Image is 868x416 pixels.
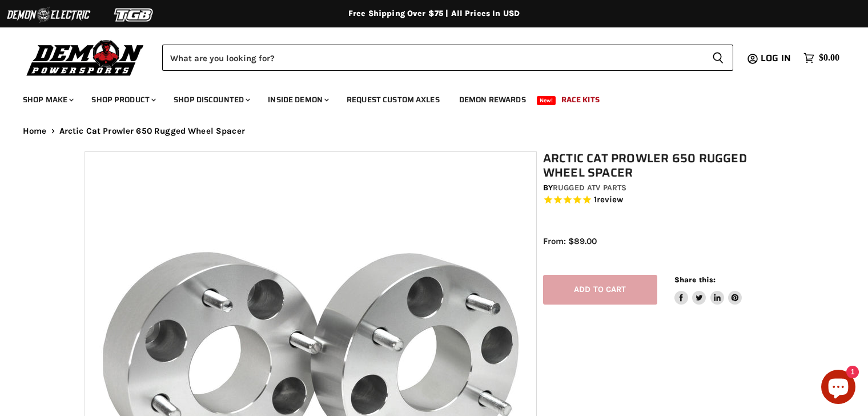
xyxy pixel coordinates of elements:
a: Request Custom Axles [338,88,448,111]
a: Home [23,126,47,136]
span: Rated 5.0 out of 5 stars 1 reviews [543,194,790,206]
a: $0.00 [798,50,845,66]
img: Demon Electric Logo 2 [6,4,91,26]
a: Log in [756,53,798,63]
span: Arctic Cat Prowler 650 Rugged Wheel Spacer [59,126,245,136]
span: review [597,195,624,205]
div: by [543,182,790,194]
a: Shop Discounted [165,88,257,111]
img: TGB Logo 2 [91,4,177,26]
span: Log in [761,51,791,65]
aside: Share this: [674,275,742,305]
input: Search [162,45,703,71]
span: 1 reviews [594,195,624,205]
ul: Main menu [14,83,837,111]
span: Share this: [674,275,716,284]
span: $0.00 [819,53,839,63]
img: Demon Powersports [23,37,148,78]
a: Shop Product [83,88,163,111]
a: Race Kits [553,88,608,111]
inbox-online-store-chat: Shopify online store chat [818,370,859,407]
span: From: $89.00 [543,236,597,246]
h1: Arctic Cat Prowler 650 Rugged Wheel Spacer [543,151,790,180]
a: Demon Rewards [451,88,535,111]
button: Search [703,45,733,71]
a: Shop Make [14,88,81,111]
span: New! [537,96,556,105]
a: Inside Demon [259,88,336,111]
a: Rugged ATV Parts [553,183,626,193]
form: Product [162,45,733,71]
